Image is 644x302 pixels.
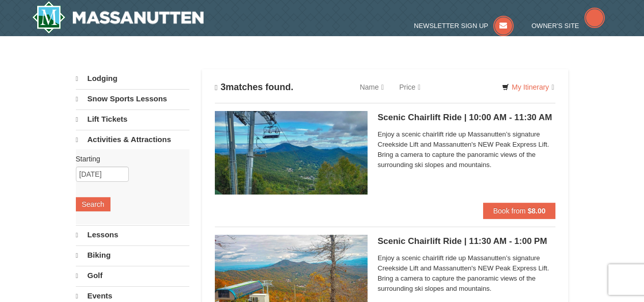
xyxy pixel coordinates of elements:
[76,89,189,108] a: Snow Sports Lessons
[378,236,556,246] h5: Scenic Chairlift Ride | 11:30 AM - 1:00 PM
[76,154,182,164] label: Starting
[32,1,204,34] a: Massanutten Resort
[76,266,189,285] a: Golf
[76,109,189,129] a: Lift Tickets
[76,197,110,211] button: Search
[378,113,556,123] h5: Scenic Chairlift Ride | 10:00 AM - 11:30 AM
[215,111,368,195] img: 24896431-1-a2e2611b.jpg
[531,22,579,30] span: Owner's Site
[76,245,189,265] a: Biking
[32,1,204,34] img: Massanutten Resort Logo
[76,225,189,244] a: Lessons
[76,69,189,88] a: Lodging
[414,22,514,30] a: Newsletter Sign Up
[378,129,556,170] span: Enjoy a scenic chairlift ride up Massanutten’s signature Creekside Lift and Massanutten's NEW Pea...
[391,77,428,97] a: Price
[352,77,391,97] a: Name
[378,253,556,294] span: Enjoy a scenic chairlift ride up Massanutten’s signature Creekside Lift and Massanutten's NEW Pea...
[414,22,488,30] span: Newsletter Sign Up
[495,79,561,95] a: My Itinerary
[76,130,189,149] a: Activities & Attractions
[483,203,556,219] button: Book from $8.00
[531,22,605,30] a: Owner's Site
[527,207,545,215] strong: $8.00
[493,207,526,215] span: Book from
